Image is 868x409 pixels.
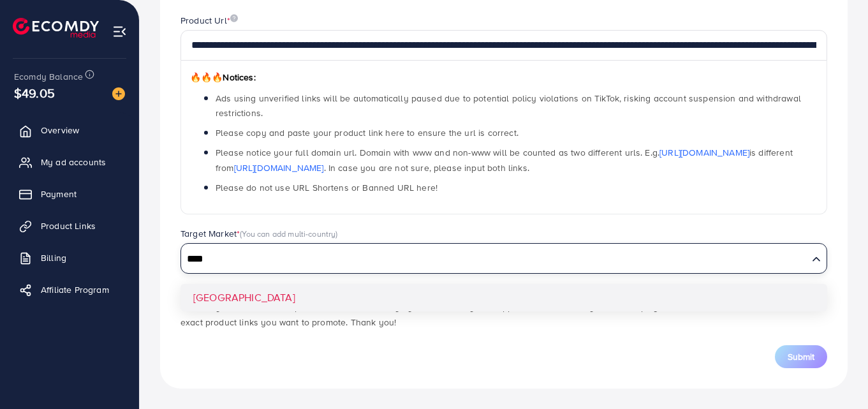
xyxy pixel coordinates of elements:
span: Payment [41,188,77,200]
label: Product Url [180,14,238,27]
a: Product Links [10,213,129,239]
a: Payment [10,181,129,207]
img: image [230,14,238,22]
span: My ad accounts [41,156,106,168]
p: *Note: If you use unverified product links, the Ecomdy system will notify the support team to rev... [180,299,827,330]
img: image [112,87,125,100]
a: Affiliate Program [10,277,129,302]
span: Please do not use URL Shortens or Banned URL here! [216,181,438,194]
span: Affiliate Program [41,283,109,296]
img: menu [112,24,127,39]
iframe: Chat [814,352,858,399]
span: (You can add multi-country) [240,228,337,239]
div: Search for option [180,243,827,274]
img: logo [13,18,99,38]
span: Notices: [190,71,256,84]
span: Billing [41,251,66,264]
span: Ads using unverified links will be automatically paused due to potential policy violations on Tik... [216,92,801,119]
span: Product Links [41,219,96,232]
button: Submit [775,345,827,368]
input: Search for option [182,249,807,269]
span: Ecomdy Balance [14,70,83,83]
span: Overview [41,124,79,137]
a: [URL][DOMAIN_NAME] [234,161,324,174]
span: Please copy and paste your product link here to ensure the url is correct. [216,126,519,139]
a: [URL][DOMAIN_NAME] [659,146,749,159]
a: My ad accounts [10,149,129,175]
label: Target Market [180,227,338,240]
span: 🔥🔥🔥 [190,71,223,84]
span: Please notice your full domain url. Domain with www and non-www will be counted as two different ... [216,146,793,174]
span: Submit [788,350,814,363]
li: [GEOGRAPHIC_DATA] [180,284,827,311]
a: Billing [10,245,129,271]
span: $49.05 [14,84,55,102]
a: Overview [10,117,129,143]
